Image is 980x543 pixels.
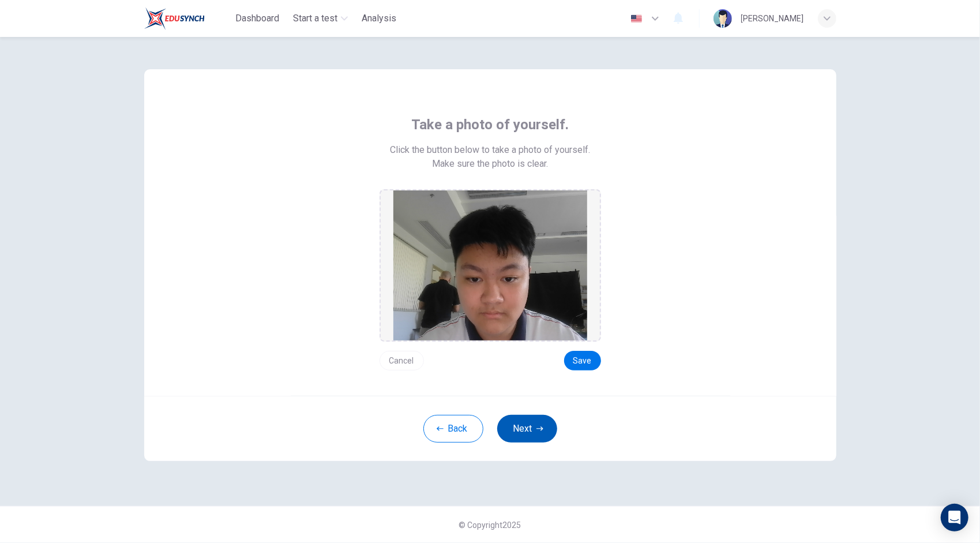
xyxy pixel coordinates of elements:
[362,12,396,25] span: Analysis
[941,504,968,531] div: Open Intercom Messenger
[432,157,548,171] span: Make sure the photo is clear.
[459,520,521,530] span: © Copyright 2025
[423,415,483,443] button: Back
[411,115,569,134] span: Take a photo of yourself.
[393,190,587,340] img: preview screemshot
[231,8,284,29] button: Dashboard
[288,8,352,29] button: Start a test
[497,415,557,443] button: Next
[235,12,279,25] span: Dashboard
[741,12,804,25] div: [PERSON_NAME]
[380,351,424,370] button: Cancel
[564,351,601,370] button: Save
[357,8,401,29] button: Analysis
[390,143,590,157] span: Click the button below to take a photo of yourself.
[714,9,732,28] img: Profile picture
[144,7,205,30] img: Rosedale logo
[144,7,231,30] a: Rosedale logo
[293,12,337,25] span: Start a test
[629,14,644,23] img: en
